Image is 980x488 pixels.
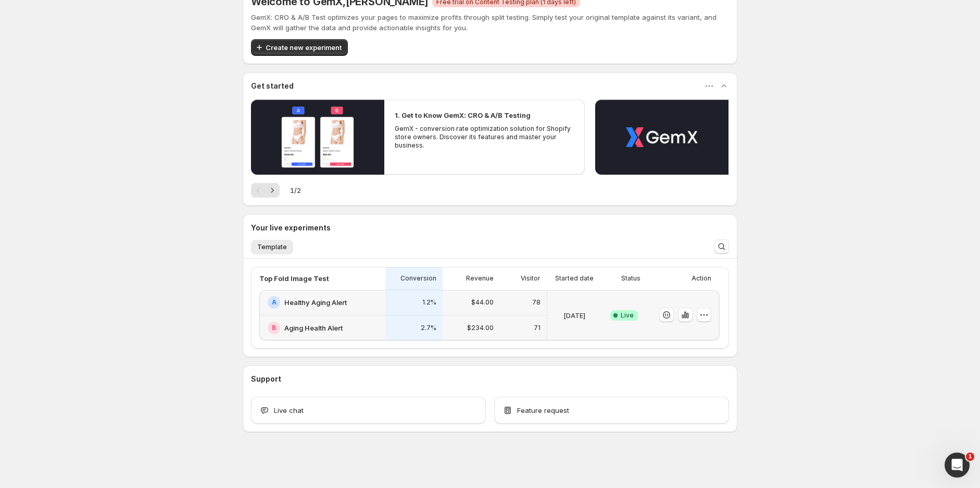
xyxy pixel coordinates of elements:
p: 2.7% [421,324,436,332]
p: Started date [555,274,594,283]
span: 1 [966,453,974,461]
p: Action [692,274,711,283]
span: Live [621,311,634,320]
span: Create new experiment [266,42,342,53]
p: GemX - conversion rate optimization solution for Shopify store owners. Discover its features and ... [395,125,574,150]
button: Next [265,183,280,198]
p: Status [621,274,640,283]
button: Search and filter results [714,239,729,254]
p: 78 [532,298,541,307]
button: Create new experiment [251,39,348,56]
h2: Healthy Aging Alert [284,297,347,308]
p: Revenue [466,274,494,283]
p: GemX: CRO & A/B Test optimizes your pages to maximize profits through split testing. Simply test ... [251,12,729,33]
span: Feature request [517,405,569,416]
p: 1.2% [422,298,436,307]
span: Live chat [274,405,304,416]
p: Conversion [400,274,436,283]
h3: Get started [251,81,294,91]
h3: Your live experiments [251,223,331,233]
iframe: Intercom live chat [945,453,970,478]
p: [DATE] [563,310,585,321]
p: $44.00 [471,298,494,307]
h2: B [272,324,276,332]
span: Template [257,243,287,251]
button: Play video [595,100,728,175]
p: $234.00 [467,324,494,332]
button: Play video [251,100,384,175]
p: Top Fold Image Test [259,273,329,284]
nav: Pagination [251,183,280,198]
p: Visitor [521,274,541,283]
h2: 1. Get to Know GemX: CRO & A/B Testing [395,110,531,120]
span: 1 / 2 [290,185,301,196]
h2: A [272,298,277,307]
h2: Aging Health Alert [284,323,343,333]
h3: Support [251,374,281,384]
p: 71 [534,324,541,332]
